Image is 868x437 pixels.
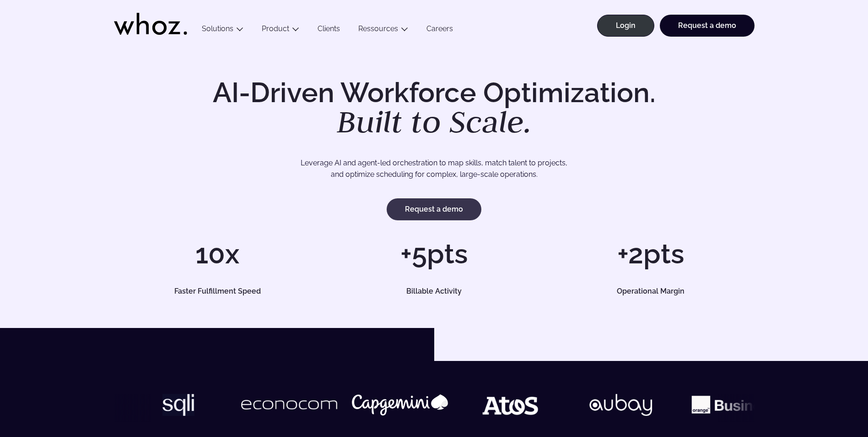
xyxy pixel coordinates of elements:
a: Clients [308,24,349,37]
button: Ressources [349,24,417,37]
h5: Billable Activity [341,288,528,295]
h1: AI-Driven Workforce Optimization. [200,79,669,137]
p: Leverage AI and agent-led orchestration to map skills, match talent to projects, and optimize sch... [146,157,722,180]
a: Request a demo [660,15,755,37]
a: Request a demo [387,198,481,220]
button: Solutions [193,24,253,37]
a: Ressources [358,24,398,33]
h1: 10x [114,240,321,268]
em: Built to Scale. [337,101,532,142]
h1: +2pts [547,240,754,268]
a: Product [262,24,289,33]
button: Product [253,24,308,37]
h1: +5pts [330,240,538,268]
h5: Operational Margin [557,288,744,295]
a: Login [597,15,654,37]
h5: Faster Fulfillment Speed [124,288,311,295]
a: Careers [417,24,462,37]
